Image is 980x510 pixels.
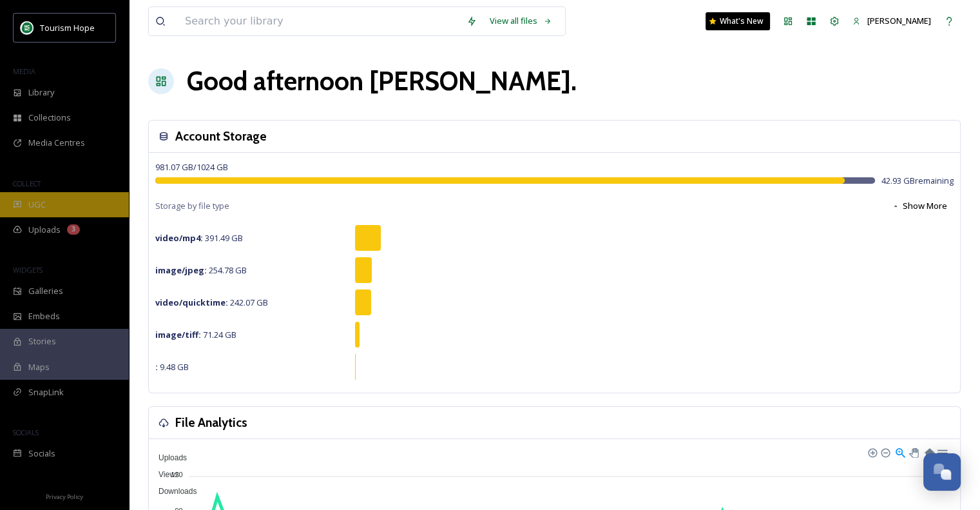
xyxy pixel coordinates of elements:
[885,193,954,219] button: Show More
[867,15,931,26] span: [PERSON_NAME]
[13,427,39,437] span: SOCIALS
[67,224,80,235] div: 3
[46,493,83,501] span: Privacy Policy
[155,264,207,276] strong: image/jpeg :
[21,21,34,34] img: logo.png
[13,179,41,188] span: COLLECT
[894,446,905,457] div: Selection Zoom
[155,329,201,340] strong: image/tiff :
[171,471,182,478] tspan: 120
[155,232,203,244] strong: video/mp4 :
[155,361,158,373] strong: :
[867,447,876,456] div: Zoom In
[155,232,243,244] span: 391.49 GB
[28,86,54,99] span: Library
[28,335,56,348] span: Stories
[13,265,43,275] span: WIDGETS
[881,175,954,187] span: 42.93 GB remaining
[187,62,577,101] h1: Good afternoon [PERSON_NAME] .
[483,8,559,34] a: View all files
[28,447,55,460] span: Socials
[149,453,187,462] span: Uploads
[909,448,917,456] div: Panning
[13,66,35,76] span: MEDIA
[46,488,83,504] a: Privacy Policy
[28,285,63,297] span: Galleries
[706,12,770,30] a: What's New
[936,446,947,457] div: Menu
[28,137,85,149] span: Media Centres
[149,487,197,496] span: Downloads
[155,297,268,308] span: 242.07 GB
[28,386,64,398] span: SnapLink
[846,8,937,34] a: [PERSON_NAME]
[28,310,60,322] span: Embeds
[149,470,179,479] span: Views
[155,161,228,173] span: 981.07 GB / 1024 GB
[178,7,460,35] input: Search your library
[40,22,95,34] span: Tourism Hope
[175,413,247,432] h3: File Analytics
[155,264,247,276] span: 254.78 GB
[28,224,61,236] span: Uploads
[28,112,71,124] span: Collections
[155,297,228,308] strong: video/quicktime :
[880,447,889,456] div: Zoom Out
[923,446,934,457] div: Reset Zoom
[28,361,50,373] span: Maps
[923,453,961,491] button: Open Chat
[155,200,229,212] span: Storage by file type
[175,127,267,146] h3: Account Storage
[155,329,236,340] span: 71.24 GB
[28,199,46,211] span: UGC
[155,361,189,373] span: 9.48 GB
